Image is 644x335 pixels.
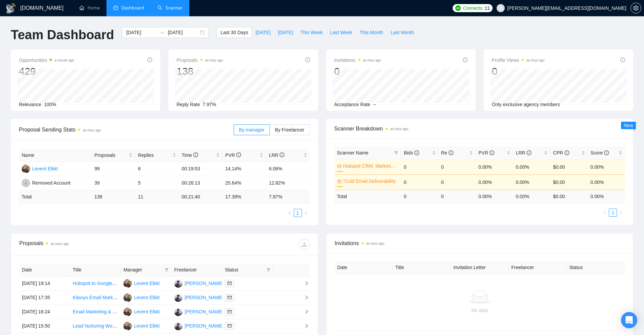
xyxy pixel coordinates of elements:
[73,281,153,286] a: Hubspot to Google Sheets automation
[225,266,263,273] span: Status
[217,27,252,38] button: Last 30 Days
[401,174,438,190] td: 0
[630,5,641,11] a: setting
[121,263,171,277] th: Manager
[441,150,453,155] span: Re
[492,102,560,107] span: Only exclusive agency members
[604,150,609,155] span: info-circle
[113,5,118,10] span: dashboard
[174,279,183,288] img: AR
[513,159,550,174] td: 0.00%
[228,324,232,328] span: mail
[185,294,223,301] div: [PERSON_NAME]
[174,308,183,316] img: AR
[550,174,588,190] td: $0.00
[567,261,625,274] th: Status
[630,3,641,14] button: setting
[54,58,74,62] time: a minute ago
[123,293,132,302] img: LE
[176,102,200,107] span: Reply Rate
[620,57,625,62] span: info-circle
[392,261,451,274] th: Title
[19,65,74,78] div: 429
[334,56,381,64] span: Invitations
[83,128,101,132] time: an hour ago
[624,123,633,128] span: New
[334,190,401,203] td: Total
[134,294,160,301] div: Levent Elkkt
[5,3,16,14] img: logo
[135,190,179,204] td: 11
[326,27,356,38] button: Last Week
[185,322,223,330] div: [PERSON_NAME]
[335,261,393,274] th: Date
[92,149,135,162] th: Proposals
[123,309,160,314] a: LELevent Elkkt
[299,281,309,286] span: right
[79,5,100,11] a: homeHome
[32,165,58,172] div: Levent Elkkt
[588,174,625,190] td: 0.00%
[168,29,198,36] input: End date
[147,57,152,62] span: info-circle
[239,127,264,133] span: By manager
[165,268,169,272] span: filter
[269,152,284,158] span: LRR
[70,263,121,277] th: Title
[550,190,588,203] td: $ 0.00
[160,30,165,35] span: to
[334,124,625,133] span: Scanner Breakdown
[394,151,398,155] span: filter
[631,5,641,11] span: setting
[228,295,232,300] span: mail
[299,295,309,300] span: right
[617,209,625,217] button: right
[516,150,531,155] span: LRR
[19,56,74,64] span: Opportunities
[73,309,207,314] a: Email Marketing & Deliverability Expert for SaaS Startup ([URL])
[337,150,368,155] span: Scanner Name
[299,324,309,328] span: right
[337,179,342,184] span: crown
[22,179,30,187] img: RA
[19,263,70,277] th: Date
[19,190,92,204] td: Total
[174,294,223,300] a: AR[PERSON_NAME]
[22,165,30,173] img: LE
[134,280,160,287] div: Levent Elkkt
[228,310,232,314] span: mail
[135,162,179,176] td: 6
[179,190,222,204] td: 00:21:40
[19,277,70,291] td: [DATE] 19:14
[19,319,70,333] td: [DATE] 15:50
[134,322,160,330] div: Levent Elkkt
[126,29,157,36] input: Start date
[19,291,70,305] td: [DATE] 17:35
[286,209,294,217] li: Previous Page
[123,294,160,300] a: LELevent Elkkt
[401,190,438,203] td: 0
[603,211,607,215] span: left
[51,242,69,246] time: an hour ago
[203,102,216,107] span: 7.97%
[302,209,310,217] button: right
[498,6,503,10] span: user
[621,312,637,328] div: Open Intercom Messenger
[185,280,223,287] div: [PERSON_NAME]
[225,152,241,158] span: PVR
[92,176,135,190] td: 39
[121,5,144,11] span: Dashboard
[286,209,294,217] button: left
[11,27,114,43] h1: Team Dashboard
[449,150,453,155] span: info-circle
[438,159,476,174] td: 0
[294,209,302,217] a: 1
[343,162,397,170] a: Hubspot CRM, Marketing Automation
[70,319,121,333] td: Lead Nurturing Workflow Development on HubSpot for B2B FinTech
[294,209,302,217] li: 1
[19,125,234,134] span: Proposal Sending Stats
[343,177,397,185] a: "Cold Email Deliverability
[492,65,545,78] div: 0
[123,322,132,330] img: LE
[274,27,296,38] button: [DATE]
